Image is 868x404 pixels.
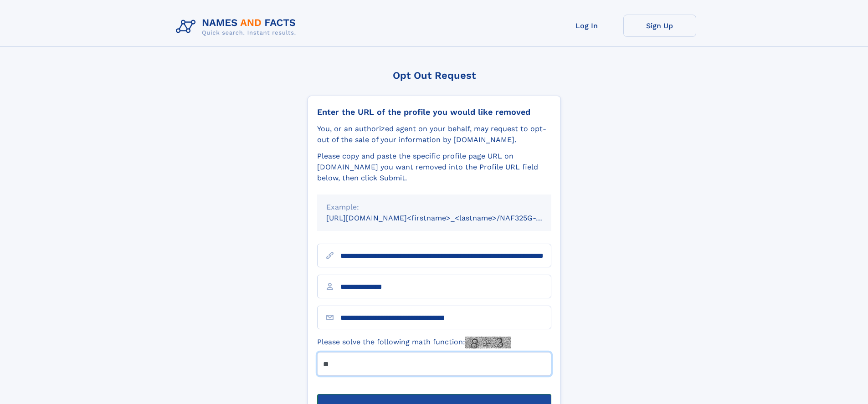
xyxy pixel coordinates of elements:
[550,15,623,37] a: Log In
[623,15,696,37] a: Sign Up
[317,107,551,117] div: Enter the URL of the profile you would like removed
[317,337,511,348] label: Please solve the following math function:
[326,202,542,213] div: Example:
[308,70,561,81] div: Opt Out Request
[326,214,569,222] small: [URL][DOMAIN_NAME]<firstname>_<lastname>/NAF325G-xxxxxxxx
[172,15,303,39] img: Logo Names and Facts
[317,123,551,145] div: You, or an authorized agent on your behalf, may request to opt-out of the sale of your informatio...
[317,151,551,184] div: Please copy and paste the specific profile page URL on [DOMAIN_NAME] you want removed into the Pr...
